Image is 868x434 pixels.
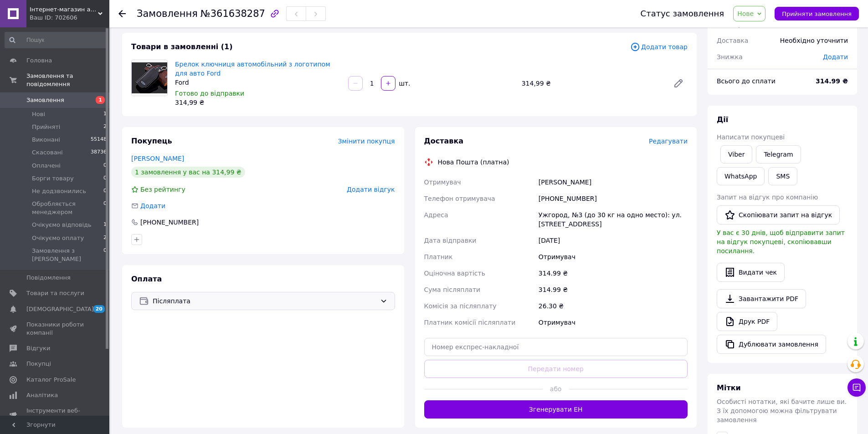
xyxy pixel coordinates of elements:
span: 0 [103,174,107,183]
span: Додати товар [630,42,688,52]
span: Всього до сплати [717,77,776,85]
span: Очікуємо відповідь [32,221,92,229]
div: шт. [396,79,411,88]
span: Аналітика [26,391,58,399]
img: Брелок ключниця автомобільний з логотипом для авто Ford [132,62,167,93]
div: 314.99 ₴ [537,281,689,298]
span: Скасовані [32,148,63,157]
button: SMS [768,167,797,185]
span: Додати [823,53,848,61]
a: Друк PDF [717,312,777,331]
span: Змінити покупця [338,138,395,145]
span: Відгуки [26,344,50,352]
div: 1 замовлення у вас на 314,99 ₴ [131,167,245,178]
span: Головна [26,56,52,65]
span: Борги товару [32,174,74,183]
span: Показники роботи компанії [26,321,84,337]
span: Отримувач [424,179,461,186]
span: Покупці [26,360,51,368]
span: Інтернет-магазин аксесуарів для телефонів та планшетів "Cheholl" [30,5,98,14]
div: [PHONE_NUMBER] [139,218,200,227]
span: Сума післяплати [424,286,481,293]
div: Повернутися назад [118,9,126,18]
a: Telegram [756,145,801,163]
div: Ford [175,78,341,87]
a: WhatsApp [717,167,765,185]
span: Оціночна вартість [424,270,485,277]
span: 0 [103,162,107,170]
div: 314,99 ₴ [518,77,666,90]
span: Замовлення [137,8,198,19]
span: 0 [103,247,107,263]
span: Нові [32,110,45,118]
span: 38736 [91,148,107,157]
div: Нова Пошта (платна) [436,158,512,167]
button: Згенерувати ЕН [424,400,688,419]
button: Видати чек [717,263,785,282]
span: №361638287 [200,8,265,19]
a: Редагувати [669,74,688,92]
span: Дії [717,115,728,124]
span: Написати покупцеві [717,133,785,141]
span: Знижка [717,53,743,61]
div: Статус замовлення [641,9,724,18]
div: [DATE] [537,232,689,249]
div: Отримувач [537,314,689,331]
span: Замовлення з [PERSON_NAME] [32,247,103,263]
span: Без рейтингу [140,186,185,193]
span: Дата відправки [424,237,477,244]
span: Прийняті [32,123,60,131]
span: Особисті нотатки, які бачите лише ви. З їх допомогою можна фільтрувати замовлення [717,398,847,424]
div: 314.99 ₴ [537,265,689,281]
span: Оплачені [32,162,61,170]
span: 2 [103,234,107,242]
span: Очікуємо оплату [32,234,84,242]
span: або [543,384,569,393]
div: Отримувач [537,249,689,265]
span: 1 [96,96,105,104]
span: Запит на відгук про компанію [717,194,818,201]
span: Інструменти веб-майстра та SEO [26,407,84,423]
span: [DEMOGRAPHIC_DATA] [26,305,94,313]
span: 55148 [91,136,107,144]
a: Viber [720,145,752,163]
span: Товари в замовленні (1) [131,42,233,51]
div: [PHONE_NUMBER] [537,190,689,207]
span: Редагувати [649,138,688,145]
button: Прийняти замовлення [775,7,859,20]
span: Не додзвонились [32,187,86,195]
span: Післяплата [153,296,376,306]
div: Необхідно уточнити [775,31,853,51]
span: Повідомлення [26,274,71,282]
a: Завантажити PDF [717,289,806,308]
span: Доставка [424,137,464,145]
span: 0 [103,187,107,195]
span: Додати відгук [347,186,395,193]
button: Скопіювати запит на відгук [717,205,840,225]
button: Чат з покупцем [847,378,866,397]
a: [PERSON_NAME] [131,155,184,162]
span: 1 [103,221,107,229]
span: 0 [103,200,107,216]
input: Пошук [5,32,108,48]
span: Платник комісії післяплати [424,319,516,326]
span: 2 [103,123,107,131]
span: Комісія за післяплату [424,302,497,310]
div: Ваш ID: 702606 [30,14,109,22]
span: 1 [103,110,107,118]
div: 314,99 ₴ [175,98,341,107]
span: Платник [424,253,453,260]
span: Виконані [32,136,60,144]
span: Телефон отримувача [424,195,495,202]
span: Покупець [131,137,172,145]
span: Замовлення та повідомлення [26,72,109,88]
span: Нове [737,10,754,17]
input: Номер експрес-накладної [424,338,688,356]
span: 20 [93,305,105,313]
span: Готово до відправки [175,90,244,97]
span: Товари та послуги [26,289,84,297]
div: [PERSON_NAME] [537,174,689,190]
span: Адреса [424,211,448,219]
button: Дублювати замовлення [717,335,826,354]
span: 1 товар [717,20,742,28]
